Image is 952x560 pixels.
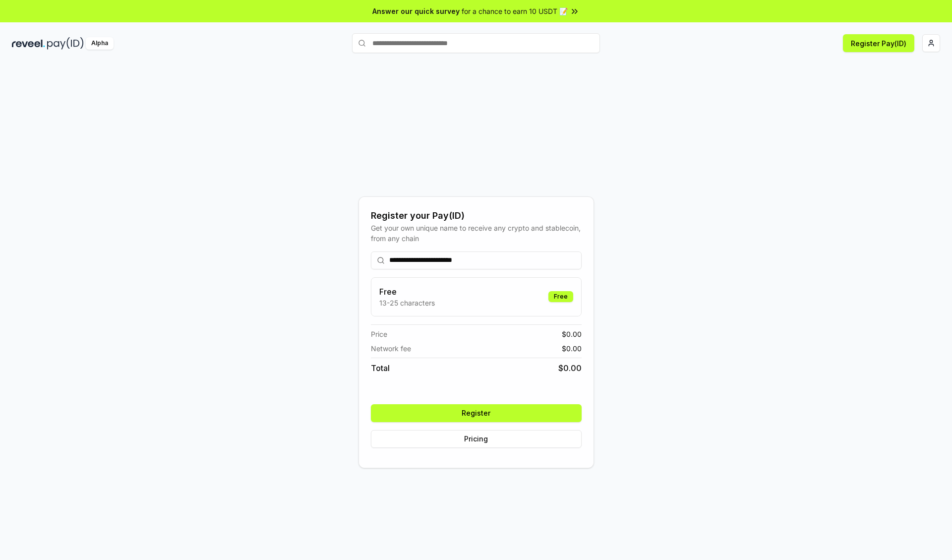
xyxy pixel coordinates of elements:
[371,343,411,354] span: Network fee
[371,329,387,339] span: Price
[843,34,914,52] button: Register Pay(ID)
[379,298,435,308] p: 13-25 characters
[379,286,435,298] h3: Free
[371,223,582,244] div: Get your own unique name to receive any crypto and stablecoin, from any chain
[562,343,582,354] span: $ 0.00
[562,329,582,339] span: $ 0.00
[47,37,84,50] img: pay_id
[558,362,582,374] span: $ 0.00
[371,404,582,422] button: Register
[371,430,582,448] button: Pricing
[12,37,45,50] img: reveel_dark
[371,209,582,223] div: Register your Pay(ID)
[462,6,568,16] span: for a chance to earn 10 USDT 📝
[372,6,460,16] span: Answer our quick survey
[548,291,573,302] div: Free
[86,37,114,50] div: Alpha
[371,362,390,374] span: Total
